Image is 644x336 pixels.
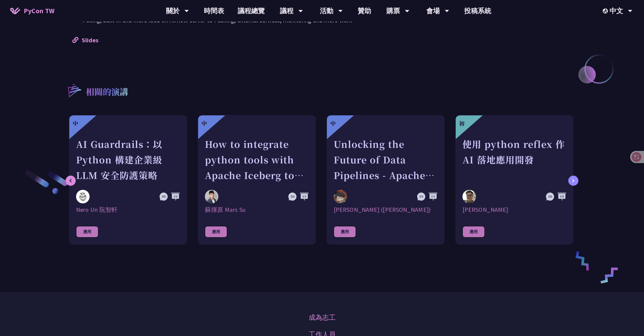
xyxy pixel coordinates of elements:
img: Locale Icon [603,8,610,14]
div: 使用 python reflex 作 AI 落地應用開發 [462,136,566,183]
div: 中 [330,119,336,128]
img: r3.8d01567.svg [58,74,91,107]
a: 中 AI Guardrails：以 Python 構建企業級 LLM 安全防護策略 Nero Un 阮智軒 Nero Un 阮智軒 應用 [69,115,187,245]
div: 中 [201,119,207,128]
div: 中 [73,119,78,128]
div: [PERSON_NAME] [462,206,566,214]
div: AI Guardrails：以 Python 構建企業級 LLM 安全防護策略 [76,136,180,183]
div: 應用 [205,226,227,238]
img: Nero Un 阮智軒 [76,190,90,203]
img: 李唯 (Wei Lee) [334,190,347,203]
div: Unlocking the Future of Data Pipelines - Apache Airflow 3 [334,136,437,183]
a: PyCon TW [3,2,61,19]
div: 初 [459,119,464,128]
div: 蘇揮原 Mars Su [205,206,309,214]
img: Home icon of PyCon TW 2025 [10,7,20,14]
div: 應用 [334,226,356,238]
div: 應用 [462,226,485,238]
img: 蘇揮原 Mars Su [205,190,218,203]
span: PyCon TW [24,6,54,16]
a: 初 使用 python reflex 作 AI 落地應用開發 Milo Chen [PERSON_NAME] 應用 [455,115,573,245]
a: 中 How to integrate python tools with Apache Iceberg to build ETLT pipeline on Shift-Left Architec... [198,115,316,245]
div: [PERSON_NAME] ([PERSON_NAME]) [334,206,437,214]
img: Milo Chen [462,190,476,203]
a: 中 Unlocking the Future of Data Pipelines - Apache Airflow 3 李唯 (Wei Lee) [PERSON_NAME] ([PERSON_N... [327,115,445,245]
div: Nero Un 阮智軒 [76,206,180,214]
div: 應用 [76,226,98,238]
a: 成為志工 [309,312,336,322]
a: Slides [72,36,98,44]
div: How to integrate python tools with Apache Iceberg to build ETLT pipeline on Shift-Left Architecture [205,136,309,183]
p: 相關的演講 [86,86,128,99]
